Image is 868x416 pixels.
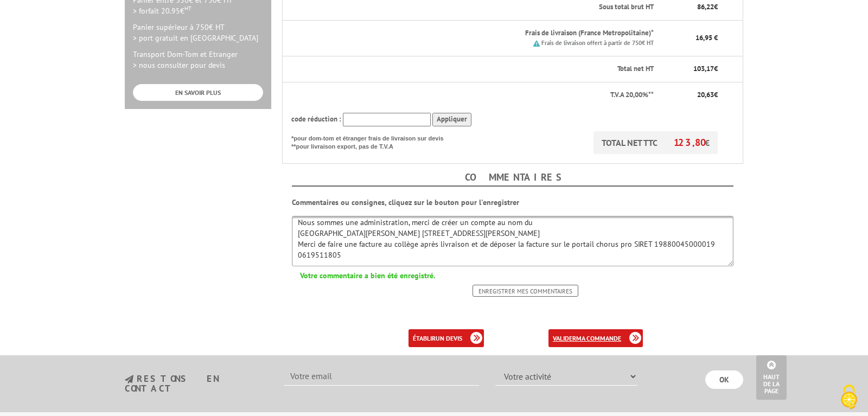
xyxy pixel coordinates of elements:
[133,33,258,43] span: > port gratuit en [GEOGRAPHIC_DATA]
[473,285,578,297] input: Enregistrer mes commentaires
[184,4,192,12] sup: HT
[576,334,621,342] b: ma commande
[533,40,540,47] img: picto.png
[291,114,341,124] span: code réduction :
[133,84,263,101] a: EN SAVOIR PLUS
[133,49,263,71] p: Transport Dom-Tom et Etranger
[337,28,654,39] p: Frais de livraison (France Metropolitaine)*
[593,131,718,154] p: TOTAL NET TTC €
[133,60,225,70] span: > nous consulter pour devis
[674,136,705,149] span: 123,80
[693,64,714,73] span: 103,17
[291,90,654,100] p: T.V.A 20,00%**
[830,379,868,416] button: Cookies (fenêtre modale)
[291,131,454,151] p: *pour dom-tom et étranger frais de livraison sur devis **pour livraison export, pas de T.V.A
[125,374,267,393] h3: restons en contact
[292,197,519,207] b: Commentaires ou consignes, cliquez sur le bouton pour l'enregistrer
[432,113,471,126] input: Appliquer
[125,375,133,384] img: newsletter.jpg
[663,2,718,12] p: €
[756,355,787,400] a: Haut de la page
[133,22,263,43] p: Panier supérieur à 750€ HT
[697,2,714,11] span: 86,22
[663,64,718,74] p: €
[300,271,435,280] b: Votre commentaire a bien été enregistré.
[436,334,462,342] b: un devis
[695,33,718,42] span: 16,95 €
[292,169,733,187] h4: Commentaires
[409,329,484,347] a: établirun devis
[835,383,863,411] img: Cookies (fenêtre modale)
[705,370,743,389] input: OK
[697,90,714,99] span: 20,63
[663,90,718,100] p: €
[291,64,654,74] p: Total net HT
[548,329,643,347] a: validerma commande
[284,367,479,386] input: Votre email
[541,39,654,47] small: Frais de livraison offert à partir de 750€ HT
[133,6,192,16] span: > forfait 20.95€
[292,216,733,266] textarea: Nous sommes une administration, merci de créer un compte au nom du [GEOGRAPHIC_DATA][PERSON_NAME]...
